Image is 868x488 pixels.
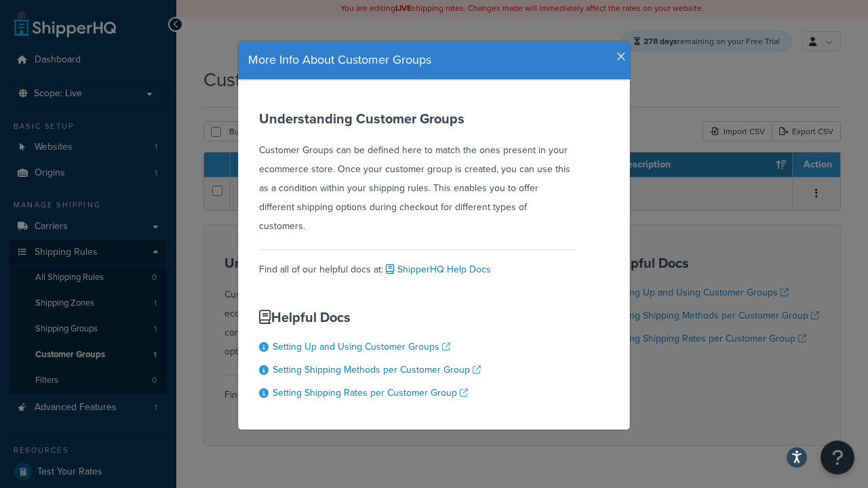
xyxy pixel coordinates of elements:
[273,340,450,354] a: Setting Up and Using Customer Groups
[273,386,468,400] a: Setting Shipping Rates per Customer Group
[259,310,481,325] h3: Helpful Docs
[273,363,481,377] a: Setting Shipping Methods per Customer Group
[259,111,575,236] div: Customer Groups can be defined here to match the ones present in your ecommerce store. Once your ...
[259,249,575,279] div: Find all of our helpful docs at:
[383,262,491,277] a: ShipperHQ Help Docs
[259,111,575,126] h3: Understanding Customer Groups
[248,52,620,69] h4: More Info About Customer Groups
